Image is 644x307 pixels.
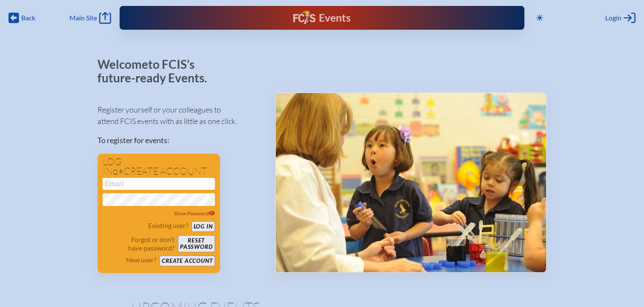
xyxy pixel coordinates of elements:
[103,178,215,190] input: Email
[21,14,35,22] span: Back
[178,235,215,252] button: Resetpassword
[103,157,215,176] h1: Log in create account
[97,58,217,84] p: Welcome to FCIS’s future-ready Events.
[605,14,621,22] span: Login
[126,256,156,264] p: New user?
[103,235,175,252] p: Forgot or don’t have password?
[276,93,546,272] img: Events
[97,104,261,127] p: Register yourself or your colleagues to attend FCIS events with as little as one click.
[235,10,409,25] div: FCIS Events — Future ready
[148,221,188,230] p: Existing user?
[113,168,123,176] span: or
[192,221,215,232] button: Log in
[160,256,215,266] button: Create account
[174,210,215,217] span: Show Password
[69,12,111,24] a: Main Site
[97,135,261,146] p: To register for events:
[69,14,97,22] span: Main Site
